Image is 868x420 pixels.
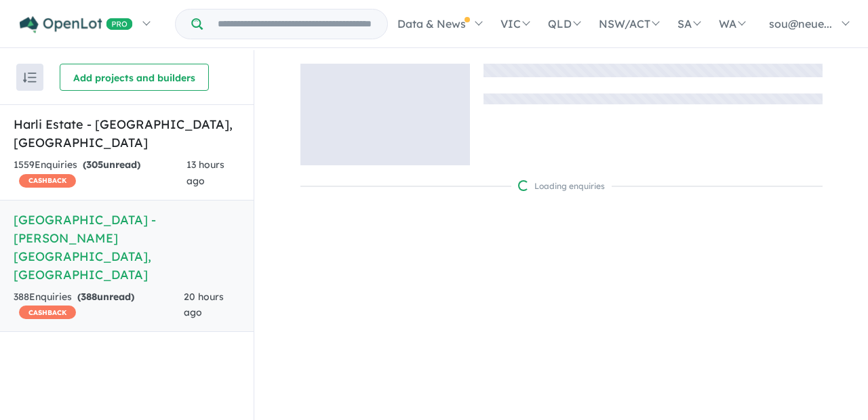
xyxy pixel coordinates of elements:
[14,211,240,284] h5: [GEOGRAPHIC_DATA] - [PERSON_NAME][GEOGRAPHIC_DATA] , [GEOGRAPHIC_DATA]
[19,306,76,319] span: CASHBACK
[769,17,832,30] span: sou@neue...
[20,16,133,33] img: Openlot PRO Logo White
[186,159,224,187] span: 13 hours ago
[14,289,184,322] div: 388 Enquir ies
[184,291,224,319] span: 20 hours ago
[14,115,240,152] h5: Harli Estate - [GEOGRAPHIC_DATA] , [GEOGRAPHIC_DATA]
[81,291,97,303] span: 388
[86,159,103,171] span: 305
[23,72,37,83] img: sort.svg
[83,159,140,171] strong: ( unread)
[518,180,605,193] div: Loading enquiries
[77,291,134,303] strong: ( unread)
[19,174,76,188] span: CASHBACK
[14,157,186,190] div: 1559 Enquir ies
[205,9,384,39] input: Try estate name, suburb, builder or developer
[60,64,209,91] button: Add projects and builders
